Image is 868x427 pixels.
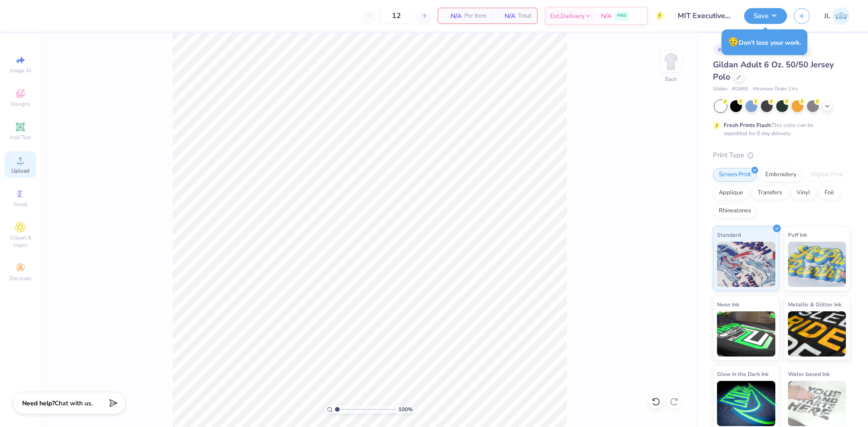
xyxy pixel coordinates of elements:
[753,85,798,93] span: Minimum Order: 24 +
[5,234,36,249] span: Clipart & logos
[724,122,772,129] strong: Fresh Prints Flash:
[379,8,414,24] input: – –
[671,7,737,25] input: Untitled Design
[717,230,741,239] span: Standard
[717,242,775,287] img: Standard
[805,168,849,182] div: Digital Print
[55,399,93,408] span: Chat with us.
[717,300,739,309] span: Neon Ink
[10,67,31,74] span: Image AI
[722,29,807,55] div: Don’t lose your work.
[11,167,29,174] span: Upload
[9,275,31,282] span: Decorate
[464,11,486,21] span: Per Item
[788,300,841,309] span: Metallic & Glitter Ink
[788,381,846,426] img: Water based Ink
[398,405,413,413] span: 100 %
[665,75,677,83] div: Back
[832,7,850,25] img: Jairo Laqui
[744,8,787,24] button: Save
[713,168,757,182] div: Screen Print
[717,369,769,379] span: Glow in the Dark Ink
[443,11,462,21] span: N/A
[788,369,830,379] span: Water based Ink
[713,150,850,160] div: Print Type
[713,186,749,200] div: Applique
[10,100,30,108] span: Designs
[824,11,830,21] span: JL
[717,311,775,357] img: Neon Ink
[9,134,31,141] span: Add Text
[724,121,835,137] div: This color can be expedited for 5 day delivery.
[759,168,802,182] div: Embroidery
[717,381,775,426] img: Glow in the Dark Ink
[732,85,748,93] span: # G880
[791,186,816,200] div: Vinyl
[788,311,846,357] img: Metallic & Glitter Ink
[662,52,680,70] img: Back
[788,242,846,287] img: Puff Ink
[14,201,28,208] span: Greek
[824,7,850,25] a: JL
[713,85,727,93] span: Gildan
[550,11,585,21] span: Est. Delivery
[728,36,739,48] span: 😥
[819,186,840,200] div: Foil
[788,230,807,239] span: Puff Ink
[752,186,788,200] div: Transfers
[601,11,612,21] span: N/A
[518,11,532,21] span: Total
[713,204,757,218] div: Rhinestones
[713,59,834,82] span: Gildan Adult 6 Oz. 50/50 Jersey Polo
[22,399,55,408] strong: Need help?
[713,44,749,55] div: # 515169A
[617,13,627,19] span: FREE
[497,11,515,21] span: N/A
